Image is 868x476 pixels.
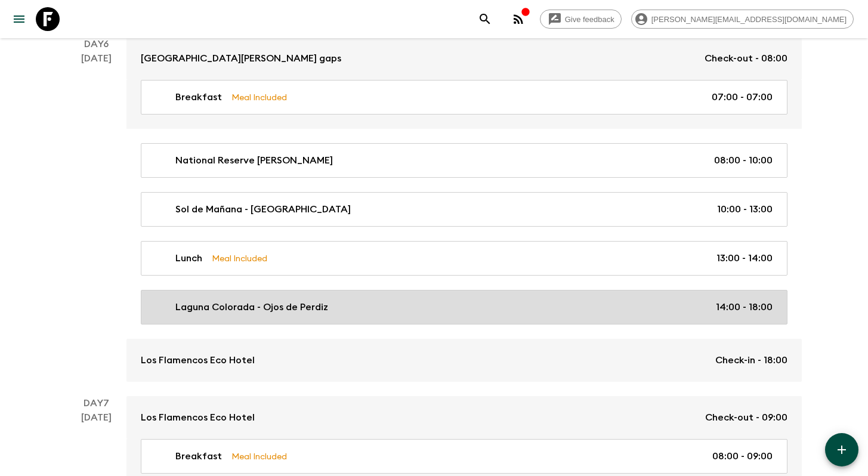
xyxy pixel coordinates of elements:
button: menu [7,7,31,31]
button: search adventures [473,7,497,31]
a: LunchMeal Included13:00 - 14:00 [141,241,787,276]
span: [PERSON_NAME][EMAIL_ADDRESS][DOMAIN_NAME] [645,15,853,24]
a: Sol de Mañana - [GEOGRAPHIC_DATA]10:00 - 13:00 [141,192,787,227]
a: Los Flamencos Eco HotelCheck-out - 09:00 [126,396,802,439]
p: Check-out - 08:00 [705,51,787,66]
a: Los Flamencos Eco HotelCheck-in - 18:00 [126,339,802,382]
p: Check-out - 09:00 [705,410,787,425]
p: Sol de Mañana - [GEOGRAPHIC_DATA] [175,202,351,217]
a: National Reserve [PERSON_NAME]08:00 - 10:00 [141,143,787,178]
a: [GEOGRAPHIC_DATA][PERSON_NAME] gapsCheck-out - 08:00 [126,37,802,80]
p: 07:00 - 07:00 [712,90,773,104]
p: Breakfast [175,90,222,104]
p: 14:00 - 18:00 [716,300,773,314]
p: National Reserve [PERSON_NAME] [175,153,333,168]
a: BreakfastMeal Included08:00 - 09:00 [141,439,787,474]
p: Laguna Colorada - Ojos de Perdiz [175,300,328,314]
div: [PERSON_NAME][EMAIL_ADDRESS][DOMAIN_NAME] [631,10,854,29]
a: BreakfastMeal Included07:00 - 07:00 [141,80,787,115]
a: Laguna Colorada - Ojos de Perdiz14:00 - 18:00 [141,290,787,324]
p: 08:00 - 09:00 [712,449,773,463]
p: Day 7 [67,396,126,410]
p: Day 6 [67,37,126,51]
p: 13:00 - 14:00 [716,251,773,265]
p: Lunch [175,251,202,265]
p: Meal Included [231,450,287,463]
p: Los Flamencos Eco Hotel [141,410,255,425]
p: 08:00 - 10:00 [714,153,773,168]
p: 10:00 - 13:00 [717,202,773,217]
p: [GEOGRAPHIC_DATA][PERSON_NAME] gaps [141,51,341,66]
p: Meal Included [212,252,267,265]
span: Give feedback [558,15,621,24]
p: Check-in - 18:00 [715,353,787,367]
div: [DATE] [81,51,112,382]
p: Breakfast [175,449,222,463]
a: Give feedback [540,10,622,29]
p: Meal Included [231,91,287,104]
p: Los Flamencos Eco Hotel [141,353,255,367]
